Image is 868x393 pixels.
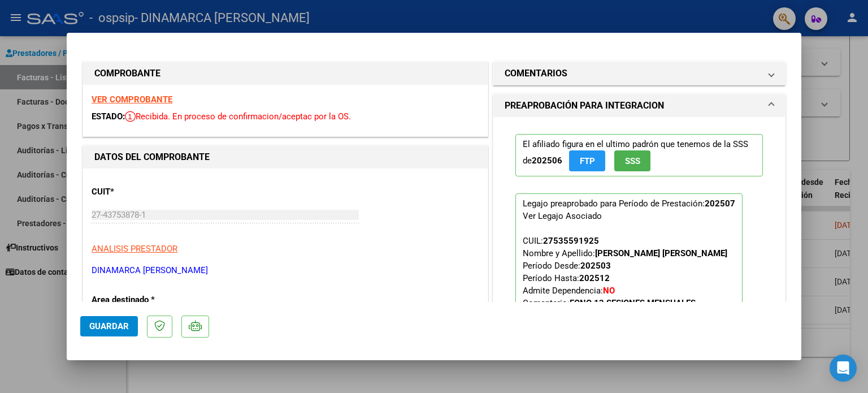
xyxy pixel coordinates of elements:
h1: COMENTARIOS [505,67,567,80]
strong: 202512 [579,273,610,283]
span: Comentario: [523,298,696,308]
span: ANALISIS PRESTADOR [92,244,177,254]
span: Guardar [89,321,129,331]
span: CUIL: Nombre y Apellido: Período Desde: Período Hasta: Admite Dependencia: [523,236,727,308]
div: Open Intercom Messenger [830,355,857,382]
p: Legajo preaprobado para Período de Prestación: [515,193,743,344]
p: El afiliado figura en el ultimo padrón que tenemos de la SSS de [515,134,763,176]
div: Ver Legajo Asociado [523,210,602,222]
mat-expansion-panel-header: COMENTARIOS [493,62,785,85]
span: SSS [625,156,640,166]
p: Area destinado * [92,293,208,306]
strong: 202507 [705,198,735,209]
button: SSS [614,150,650,171]
strong: 202506 [532,156,562,166]
p: CUIT [92,185,208,198]
strong: DATOS DEL COMPROBANTE [94,152,210,162]
a: VER COMPROBANTE [92,94,172,105]
button: Guardar [80,316,138,336]
mat-expansion-panel-header: PREAPROBACIÓN PARA INTEGRACION [493,94,785,117]
span: FTP [580,156,595,166]
button: FTP [569,150,605,171]
span: Recibida. En proceso de confirmacion/aceptac por la OS. [125,111,351,122]
strong: [PERSON_NAME] [PERSON_NAME] [595,248,727,258]
div: 27535591925 [543,235,599,247]
strong: COMPROBANTE [94,68,160,79]
strong: 202503 [580,261,611,271]
strong: FONO 12 SESIONES MENSUALES [570,298,696,308]
strong: NO [603,286,615,296]
span: ESTADO: [92,111,125,122]
h1: PREAPROBACIÓN PARA INTEGRACION [505,99,664,113]
div: PREAPROBACIÓN PARA INTEGRACION [493,117,785,370]
p: DINAMARCA [PERSON_NAME] [92,264,479,277]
